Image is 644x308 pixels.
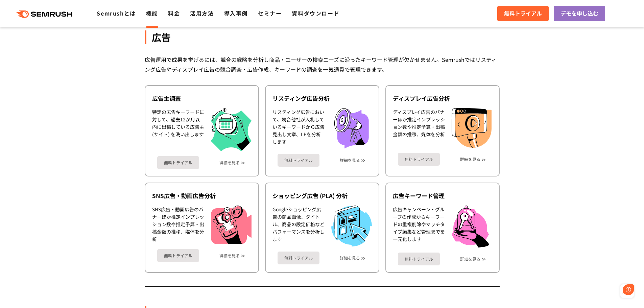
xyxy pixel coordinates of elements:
[211,108,252,151] img: 広告主調査
[393,94,492,102] div: ディスプレイ広告分析
[560,9,598,18] span: デモを申し込む
[331,206,372,246] img: ショッピング広告 (PLA) 分析
[145,55,500,74] div: 広告運用で成果を挙げるには、競合の戦略を分析し商品・ユーザーの検索ニーズに沿ったキーワード管理が欠かせません。Semrushではリスティング広告やディスプレイ広告の競合調査・広告作成、キーワード...
[497,6,549,21] a: 無料トライアル
[393,206,445,248] div: 広告キャンペーン・グループの作成からキーワードの重複削除やマッチタイプ編集など管理までを一元化します
[452,108,492,148] img: ディスプレイ広告分析
[272,94,372,102] div: リスティング広告分析
[393,108,445,148] div: ディスプレイ広告のバナーほか推定インプレッション数や推定予算・出稿金額の推移、媒体を分析
[157,249,199,262] a: 無料トライアル
[211,206,252,244] img: SNS広告・動画広告分析
[340,256,360,260] a: 詳細を見る
[219,160,240,165] a: 詳細を見る
[398,153,440,166] a: 無料トライアル
[272,192,372,200] div: ショッピング広告 (PLA) 分析
[152,108,204,151] div: 特定の広告キーワードに対して、過去12か月以内に出稿している広告主 (サイト) を洗い出します
[331,108,372,149] img: リスティング広告分析
[460,257,480,261] a: 詳細を見る
[152,192,252,200] div: SNS広告・動画広告分析
[258,9,282,17] a: セミナー
[152,206,204,244] div: SNS広告・動画広告のバナーほか推定インプレッション数や推定予算・出稿金額の推移、媒体を分析
[157,156,199,169] a: 無料トライアル
[504,9,542,18] span: 無料トライアル
[584,282,637,301] iframe: Help widget launcher
[272,108,325,149] div: リスティング広告において、競合他社が入札しているキーワードから広告見出し文章、LPを分析します
[190,9,214,17] a: 活用方法
[340,158,360,163] a: 詳細を見る
[146,9,158,17] a: 機能
[460,157,480,162] a: 詳細を見る
[219,253,240,258] a: 詳細を見る
[97,9,136,17] a: Semrushとは
[393,192,492,200] div: 広告キーワード管理
[398,253,440,265] a: 無料トライアル
[452,206,490,248] img: 広告キーワード管理
[272,206,325,246] div: Googleショッピング広告の商品画像、タイトル、商品の設定価格などパフォーマンスを分析します
[224,9,248,17] a: 導入事例
[152,94,252,102] div: 広告主調査
[278,154,319,167] a: 無料トライアル
[278,252,319,264] a: 無料トライアル
[292,9,339,17] a: 資料ダウンロード
[168,9,180,17] a: 料金
[554,6,605,21] a: デモを申し込む
[145,30,500,44] div: 広告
